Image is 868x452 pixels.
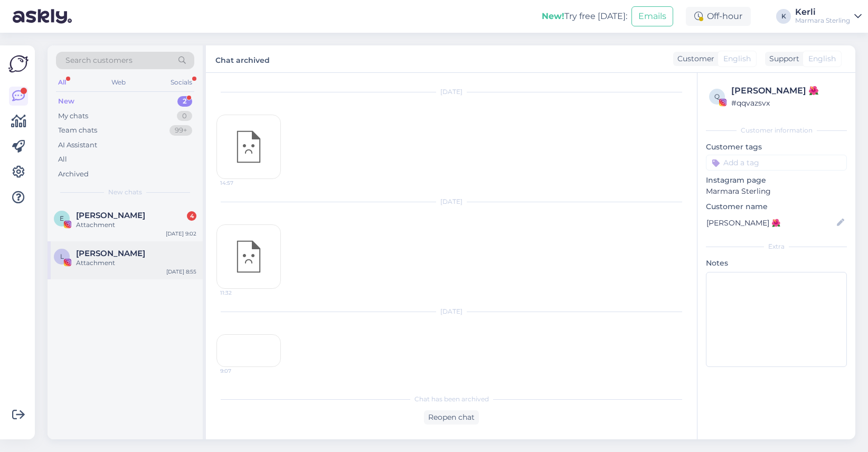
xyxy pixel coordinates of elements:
div: Archived [58,169,89,180]
span: Elina Rassmann [76,211,145,220]
label: Chat archived [215,52,270,66]
div: All [56,76,68,89]
div: 2 [177,96,192,107]
div: Attachment [76,220,196,230]
div: Web [109,76,128,89]
span: 14:57 [220,179,260,187]
div: [DATE] 8:55 [166,268,196,276]
div: [DATE] [216,87,686,97]
div: [DATE] 9:02 [166,230,196,238]
div: New [58,96,74,107]
div: [PERSON_NAME] 🌺 [731,84,844,97]
span: New chats [108,187,142,197]
p: Marmara Sterling [706,186,847,197]
div: 4 [187,211,196,221]
div: [DATE] [216,197,686,206]
div: Attachment [76,258,196,268]
div: 0 [177,111,192,121]
div: Support [765,53,799,64]
input: Add a tag [706,155,847,171]
span: Search customers [65,55,133,66]
div: Kerli [795,8,850,16]
span: 9:07 [220,367,260,375]
p: Instagram page [706,175,847,186]
b: New! [542,11,564,21]
p: Customer name [706,201,847,212]
a: KerliMarmara Sterling [795,8,862,25]
div: Reopen chat [424,410,479,425]
div: Marmara Sterling [795,16,850,25]
span: Chat has been archived [414,394,489,404]
span: Liisa Vares [76,249,145,258]
div: All [58,154,67,165]
span: English [723,53,751,64]
div: 99+ [169,125,192,136]
input: Add name [706,217,835,229]
div: Socials [168,76,194,89]
div: Customer [673,53,714,64]
div: Off-hour [686,7,751,26]
p: Notes [706,258,847,269]
div: Team chats [58,125,97,136]
div: Extra [706,242,847,251]
div: Try free [DATE]: [542,10,627,23]
div: # qqvazsvx [731,97,844,109]
div: [DATE] [216,307,686,316]
p: Customer tags [706,142,847,153]
div: My chats [58,111,88,121]
span: English [808,53,836,64]
img: Askly Logo [8,54,29,74]
div: K [776,9,791,24]
span: E [60,214,64,222]
span: L [60,252,64,260]
button: Emails [631,6,673,26]
span: 11:32 [220,289,260,297]
div: AI Assistant [58,140,97,150]
div: Customer information [706,126,847,135]
span: q [714,92,720,100]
